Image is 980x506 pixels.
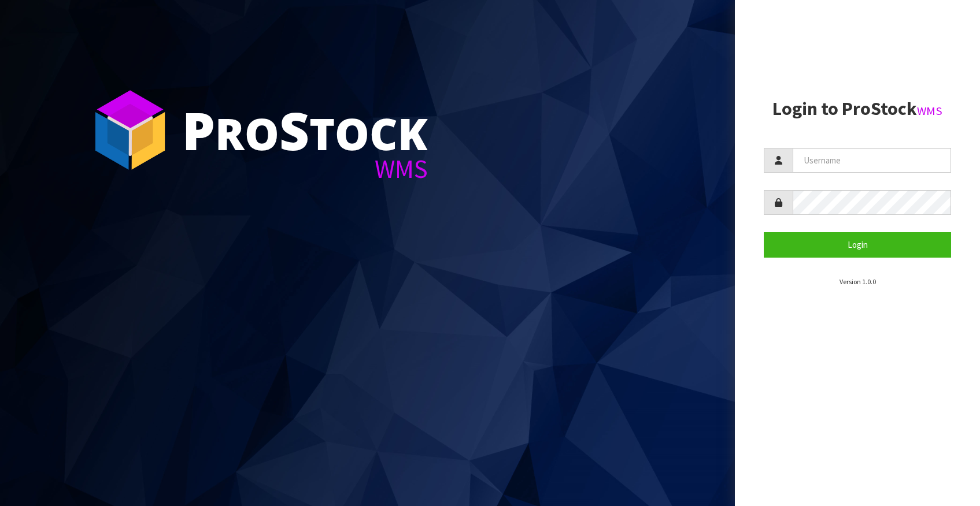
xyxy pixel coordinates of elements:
small: WMS [917,103,942,118]
div: ro tock [182,104,428,156]
input: Username [793,148,951,173]
button: Login [764,232,951,257]
span: S [279,95,309,165]
img: ProStock Cube [87,87,173,173]
small: Version 1.0.0 [840,277,876,286]
h2: Login to ProStock [764,99,951,119]
div: WMS [182,156,428,182]
span: P [182,95,215,165]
